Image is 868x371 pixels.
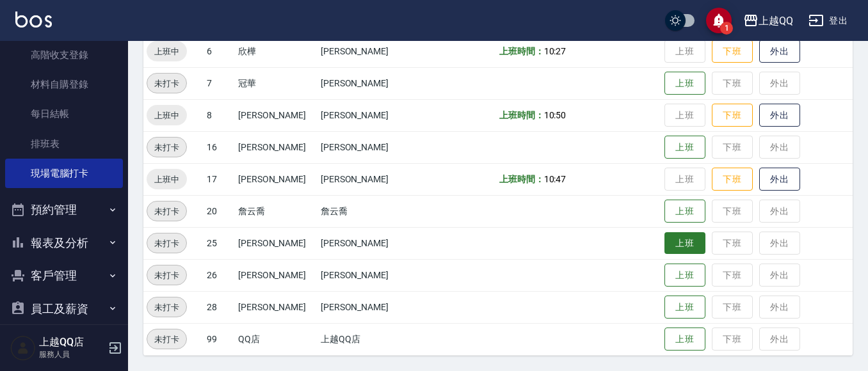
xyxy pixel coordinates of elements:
[147,45,187,58] span: 上班中
[5,259,123,292] button: 客戶管理
[499,110,544,120] b: 上班時間：
[235,323,317,355] td: QQ店
[759,104,800,127] button: 外出
[5,99,123,129] a: 每日結帳
[499,174,544,184] b: 上班時間：
[712,168,753,191] button: 下班
[147,173,187,186] span: 上班中
[499,46,544,56] b: 上班時間：
[5,129,123,159] a: 排班表
[317,195,414,227] td: 詹云喬
[712,40,753,63] button: 下班
[544,110,567,120] span: 10:50
[147,301,186,314] span: 未打卡
[235,163,317,195] td: [PERSON_NAME]
[5,159,123,188] a: 現場電腦打卡
[544,46,567,56] span: 10:27
[235,195,317,227] td: 詹云喬
[147,333,186,346] span: 未打卡
[544,174,567,184] span: 10:47
[204,195,235,227] td: 20
[5,40,123,70] a: 高階收支登錄
[803,9,853,33] button: 登出
[5,226,123,260] button: 報表及分析
[317,35,414,67] td: [PERSON_NAME]
[664,328,705,351] button: 上班
[204,131,235,163] td: 16
[317,323,414,355] td: 上越QQ店
[39,336,104,349] h5: 上越QQ店
[235,227,317,259] td: [PERSON_NAME]
[706,8,732,33] button: save
[759,40,800,63] button: 外出
[204,291,235,323] td: 28
[317,67,414,99] td: [PERSON_NAME]
[738,8,798,34] button: 上越QQ
[317,291,414,323] td: [PERSON_NAME]
[204,99,235,131] td: 8
[235,99,317,131] td: [PERSON_NAME]
[317,227,414,259] td: [PERSON_NAME]
[664,296,705,319] button: 上班
[5,193,123,226] button: 預約管理
[147,237,186,250] span: 未打卡
[317,259,414,291] td: [PERSON_NAME]
[712,104,753,127] button: 下班
[39,349,104,360] p: 服務人員
[664,136,705,159] button: 上班
[5,292,123,326] button: 員工及薪資
[664,200,705,223] button: 上班
[235,259,317,291] td: [PERSON_NAME]
[759,13,793,29] div: 上越QQ
[235,67,317,99] td: 冠華
[147,77,186,90] span: 未打卡
[235,131,317,163] td: [PERSON_NAME]
[204,323,235,355] td: 99
[5,70,123,99] a: 材料自購登錄
[664,232,705,255] button: 上班
[759,168,800,191] button: 外出
[147,141,186,154] span: 未打卡
[204,259,235,291] td: 26
[204,67,235,99] td: 7
[204,35,235,67] td: 6
[147,269,186,282] span: 未打卡
[147,205,186,218] span: 未打卡
[147,109,187,122] span: 上班中
[235,35,317,67] td: 欣樺
[664,72,705,95] button: 上班
[317,131,414,163] td: [PERSON_NAME]
[720,22,733,35] span: 1
[317,163,414,195] td: [PERSON_NAME]
[10,335,36,361] img: Person
[664,264,705,287] button: 上班
[204,227,235,259] td: 25
[235,291,317,323] td: [PERSON_NAME]
[204,163,235,195] td: 17
[317,99,414,131] td: [PERSON_NAME]
[15,12,52,28] img: Logo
